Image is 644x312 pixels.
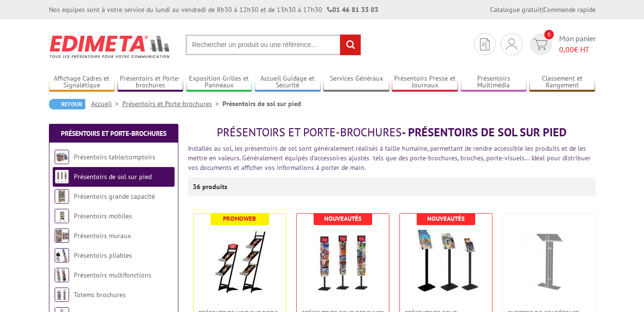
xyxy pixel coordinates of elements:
a: devis rapide 0 Mon panier 0,00€ HT [527,33,596,55]
a: Présentoirs multifonctions [74,271,152,279]
a: Accueil Guidage et Sécurité [255,74,321,90]
a: Présentoirs Multimédia [461,74,527,90]
a: Présentoirs grande capacité [74,192,155,201]
a: Présentoirs et Porte-brochures [61,129,166,138]
img: Présentoirs grande capacité [55,189,69,204]
b: Promoweb [223,215,256,223]
a: Présentoirs mobiles [74,212,132,220]
input: Rechercher un produit ou une référence... [186,35,361,55]
img: Totems brochures [55,288,69,302]
span: € HT [559,44,596,55]
span: 0,00 [559,45,574,54]
h1: - Présentoirs de sol sur pied [188,126,596,139]
img: devis rapide [480,38,490,50]
span: Mon panier [559,33,596,55]
img: Présentoirs multifonctions [55,268,69,282]
b: Nouveautés [324,215,362,223]
img: Présentoirs NOIR sur pieds inclinés pour brochures, documents [206,228,273,295]
img: Présentoirs pour brochures multicases sur pied NOIR A4, A5, 1/3 A4 Portraits transparents en plex... [412,228,480,295]
a: Totems brochures [74,290,126,299]
img: Présentoirs pliables [55,248,69,263]
a: Présentoirs table/comptoirs [74,153,155,161]
a: Présentoirs de sol sur pied [74,172,152,181]
a: Catalogue gratuit [490,5,542,14]
a: Classement et Rangement [529,74,596,90]
a: Présentoirs pliables [74,251,132,260]
img: Présentoirs pour brochure sur pied NOIR double-faces A4, A5, 1/3 A4 [309,228,376,295]
a: Présentoirs et Porte-brochures [117,74,184,90]
img: Pupitres de conférence plexiglass-cristal [515,228,583,295]
span: 0 [544,30,554,39]
img: devis rapide [534,39,548,50]
span: Présentoirs et Porte-brochures [217,125,402,140]
font: Installés au sol, les présentoirs de sol sont généralement réalisés à taille humaine, permettant ... [188,144,591,172]
a: Présentoirs muraux [74,231,131,240]
b: Nouveautés [427,215,465,223]
a: Retour [49,99,85,109]
a: Accueil [91,99,122,108]
img: Présentoirs muraux [55,228,69,243]
a: Commande rapide [543,5,596,14]
div: | [490,5,596,14]
img: devis rapide [506,38,517,50]
a: Présentoirs et Porte-brochures [122,99,222,108]
img: Edimeta [49,29,171,64]
p: 36 produits [193,177,229,196]
a: Affichage Cadres et Signalétique [49,74,115,90]
a: Services Généraux [323,74,389,90]
a: Exposition Grilles et Panneaux [186,74,252,90]
input: rechercher [340,35,361,55]
img: Présentoirs mobiles [55,209,69,223]
img: Présentoirs de sol sur pied [55,169,69,184]
a: Présentoirs Presse et Journaux [392,74,458,90]
div: Nos équipes sont à votre service du lundi au vendredi de 8h30 à 12h30 et de 13h30 à 17h30 [49,5,378,14]
strong: 01 46 81 33 03 [327,5,378,14]
img: Présentoirs table/comptoirs [55,150,69,164]
li: Présentoirs de sol sur pied [222,99,301,108]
